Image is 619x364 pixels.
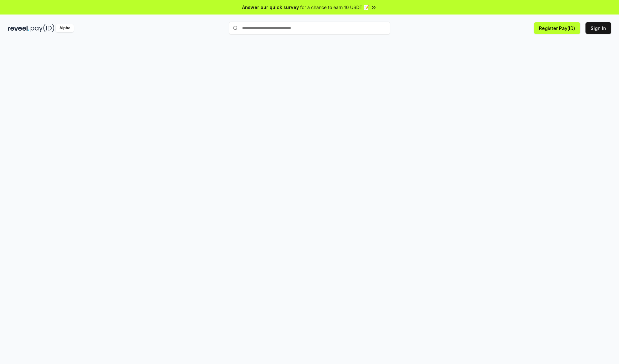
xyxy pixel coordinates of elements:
img: pay_id [31,24,54,32]
button: Sign In [585,22,611,34]
img: reveel_dark [8,24,29,32]
span: for a chance to earn 10 USDT 📝 [300,4,369,11]
span: Answer our quick survey [242,4,299,11]
div: Alpha [56,24,74,32]
button: Register Pay(ID) [534,22,580,34]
